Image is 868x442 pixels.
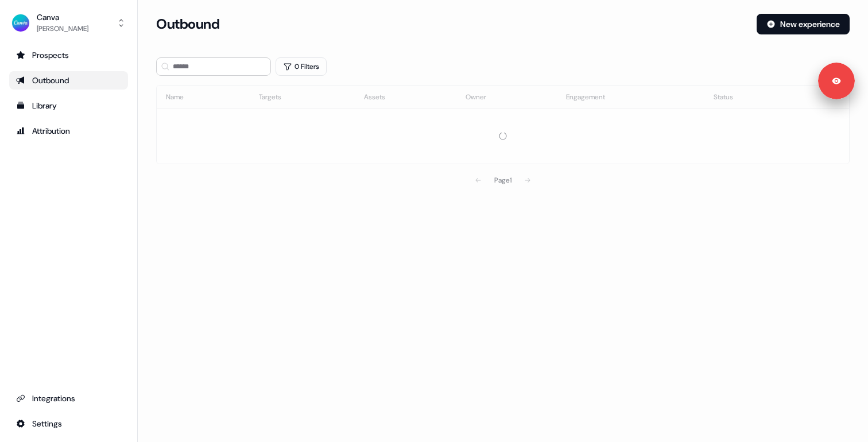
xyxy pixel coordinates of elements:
div: Integrations [16,393,121,404]
h3: Outbound [156,15,219,33]
div: [PERSON_NAME] [37,23,88,34]
div: Prospects [16,49,121,61]
button: Canva[PERSON_NAME] [9,9,128,37]
a: Go to integrations [9,414,128,433]
button: New experience [757,14,850,34]
a: Go to templates [9,96,128,115]
div: Attribution [16,125,121,137]
div: Outbound [16,75,121,86]
a: Go to outbound experience [9,71,128,90]
button: 0 Filters [276,57,327,76]
div: Settings [16,418,121,429]
a: Go to prospects [9,46,128,64]
div: Library [16,100,121,111]
a: Go to integrations [9,389,128,408]
div: Canva [37,11,88,23]
a: Go to attribution [9,122,128,140]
